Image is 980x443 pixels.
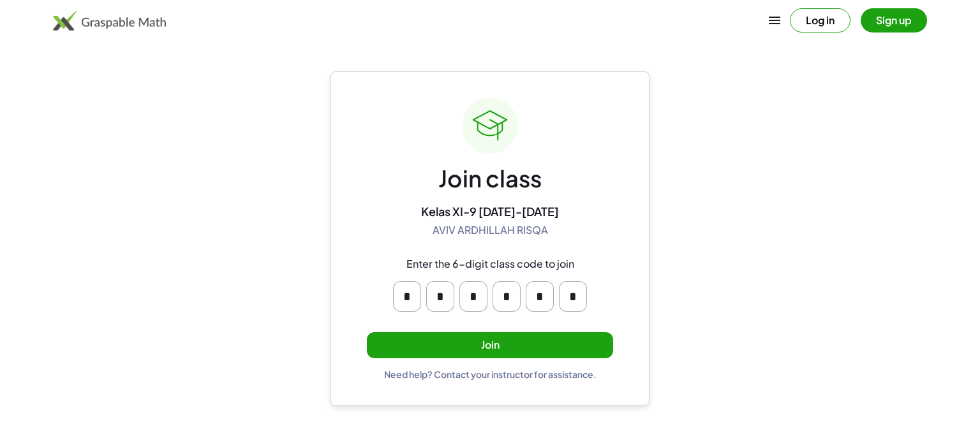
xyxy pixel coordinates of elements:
[426,281,454,312] input: Please enter OTP character 2
[559,281,587,312] input: Please enter OTP character 6
[526,281,554,312] input: Please enter OTP character 5
[790,8,850,33] button: Log in
[393,281,421,312] input: Please enter OTP character 1
[367,332,613,358] button: Join
[861,8,927,33] button: Sign up
[493,281,521,312] input: Please enter OTP character 4
[459,281,487,312] input: Please enter OTP character 3
[421,204,559,219] div: Kelas XI-9 [DATE]-[DATE]
[406,258,574,271] div: Enter the 6-digit class code to join
[433,224,548,237] div: AVIV ARDHILLAH RISQA
[438,164,542,194] div: Join class
[384,368,597,380] div: Need help? Contact your instructor for assistance.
